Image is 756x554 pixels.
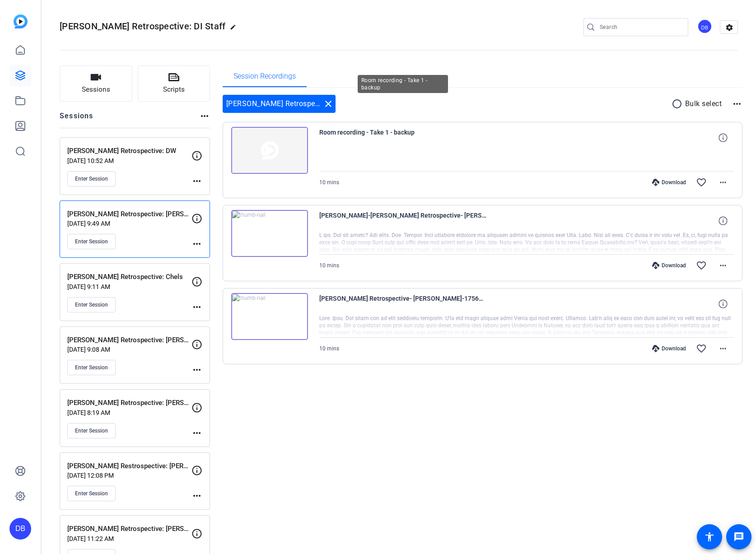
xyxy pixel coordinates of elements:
[60,111,93,128] h2: Sessions
[67,157,191,164] p: [DATE] 10:52 AM
[67,220,191,227] p: [DATE] 9:49 AM
[718,260,728,271] mat-icon: more_horiz
[163,84,185,95] span: Scripts
[231,210,308,257] img: thumb-nail
[82,84,110,95] span: Sessions
[319,345,339,352] span: 10 mins
[718,177,728,188] mat-icon: more_horiz
[720,21,738,34] mat-icon: settings
[697,19,713,35] ngx-avatar: David Breisch
[60,65,132,102] button: Sessions
[138,65,210,102] button: Scripts
[75,238,108,245] span: Enter Session
[323,98,334,109] mat-icon: close
[718,343,728,354] mat-icon: more_horiz
[75,427,108,434] span: Enter Session
[67,297,116,312] button: Enter Session
[319,127,486,149] span: Room recording - Take 1 - backup
[191,176,202,186] mat-icon: more_horiz
[191,238,202,249] mat-icon: more_horiz
[191,490,202,501] mat-icon: more_horiz
[67,346,191,353] p: [DATE] 9:08 AM
[191,364,202,375] mat-icon: more_horiz
[67,423,116,438] button: Enter Session
[67,283,191,290] p: [DATE] 9:11 AM
[648,262,691,269] div: Download
[231,127,308,174] img: thumb-nail
[191,428,202,438] mat-icon: more_horiz
[733,531,744,542] mat-icon: message
[75,301,108,308] span: Enter Session
[67,472,191,479] p: [DATE] 12:08 PM
[685,98,722,109] p: Bulk select
[67,409,191,416] p: [DATE] 8:19 AM
[9,518,31,540] div: DB
[67,234,116,249] button: Enter Session
[67,398,191,408] p: [PERSON_NAME] Retrospective: [PERSON_NAME]
[319,293,486,315] span: [PERSON_NAME] Retrospective- [PERSON_NAME]-1756127092297-webcam
[75,364,108,371] span: Enter Session
[319,262,339,269] span: 10 mins
[697,19,712,34] div: DB
[600,22,681,33] input: Search
[648,179,691,186] div: Download
[732,98,742,109] mat-icon: more_horiz
[67,171,116,186] button: Enter Session
[191,302,202,312] mat-icon: more_horiz
[223,95,336,113] div: [PERSON_NAME] Retrospective: [PERSON_NAME]
[319,210,486,232] span: [PERSON_NAME]-[PERSON_NAME] Retrospective- [PERSON_NAME]-1756127085719-webcam
[672,98,685,109] mat-icon: radio_button_unchecked
[67,272,191,282] p: [PERSON_NAME] Retrospective: Chels
[75,490,108,497] span: Enter Session
[319,179,339,186] span: 10 mins
[14,14,28,28] img: blue-gradient.svg
[231,293,308,340] img: thumb-nail
[60,21,225,32] span: [PERSON_NAME] Retrospective: DI Staff
[648,345,691,352] div: Download
[696,260,707,271] mat-icon: favorite_border
[230,24,241,35] mat-icon: edit
[67,146,191,156] p: [PERSON_NAME] Retrospective: DW
[75,175,108,182] span: Enter Session
[696,343,707,354] mat-icon: favorite_border
[67,524,191,534] p: [PERSON_NAME] Retrospective: [PERSON_NAME]
[67,335,191,345] p: [PERSON_NAME] Retrospective: [PERSON_NAME]
[67,360,116,375] button: Enter Session
[696,177,707,188] mat-icon: favorite_border
[67,535,191,542] p: [DATE] 11:22 AM
[67,461,191,471] p: [PERSON_NAME] Restrospective: [PERSON_NAME]
[67,486,116,501] button: Enter Session
[67,209,191,219] p: [PERSON_NAME] Retrospective: [PERSON_NAME]
[199,111,210,121] mat-icon: more_horiz
[704,531,715,542] mat-icon: accessibility
[233,73,296,80] span: Session Recordings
